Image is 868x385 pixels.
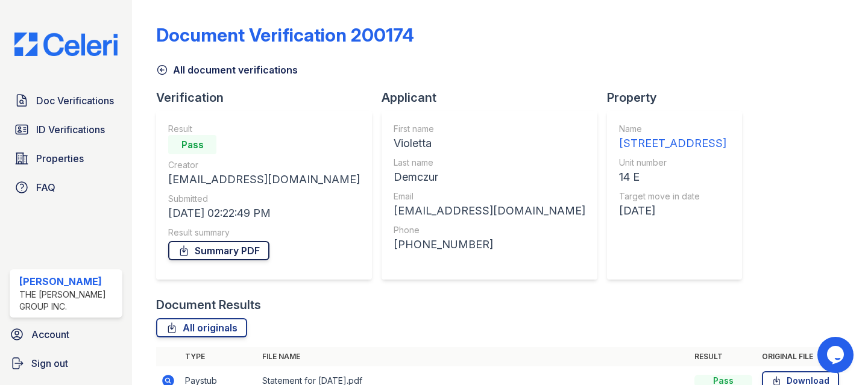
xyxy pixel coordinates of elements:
div: Last name [394,157,585,169]
div: Result summary [168,227,360,239]
span: Account [31,327,69,342]
div: Document Results [156,296,261,313]
th: Result [690,347,757,366]
div: Name [619,123,726,135]
a: Doc Verifications [10,89,122,113]
div: Creator [168,159,360,171]
div: Violetta [394,135,585,152]
a: All originals [156,318,247,337]
span: FAQ [36,180,55,195]
div: Submitted [168,193,360,205]
div: Pass [168,135,216,154]
div: Demczur [394,169,585,186]
img: CE_Logo_Blue-a8612792a0a2168367f1c8372b55b34899dd931a85d93a1a3d3e32e68fde9ad4.png [5,33,127,55]
div: [PHONE_NUMBER] [394,236,585,253]
div: Unit number [619,157,726,169]
iframe: chat widget [817,337,856,373]
div: Document Verification 200174 [156,24,414,46]
div: First name [394,123,585,135]
div: Target move in date [619,190,726,202]
div: [PERSON_NAME] [19,274,118,289]
span: Properties [36,151,84,166]
div: [STREET_ADDRESS] [619,135,726,152]
div: [EMAIL_ADDRESS][DOMAIN_NAME] [394,202,585,219]
div: Applicant [382,89,607,106]
span: Doc Verifications [36,93,114,108]
span: ID Verifications [36,122,105,137]
div: Result [168,123,360,135]
a: All document verifications [156,63,298,77]
a: Name [STREET_ADDRESS] [619,123,726,152]
span: Sign out [31,356,68,371]
div: The [PERSON_NAME] Group Inc. [19,289,118,313]
div: [EMAIL_ADDRESS][DOMAIN_NAME] [168,171,360,188]
div: [DATE] 02:22:49 PM [168,205,360,222]
a: ID Verifications [10,117,122,142]
a: Summary PDF [168,241,269,260]
th: Original file [757,347,844,366]
a: Properties [10,146,122,171]
div: 14 E [619,169,726,186]
div: Verification [156,89,382,106]
div: [DATE] [619,202,726,219]
div: Phone [394,224,585,236]
div: Email [394,190,585,202]
th: File name [257,347,690,366]
th: Type [180,347,257,366]
a: FAQ [10,175,122,199]
a: Sign out [5,351,127,375]
div: Property [607,89,752,106]
a: Account [5,322,127,346]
